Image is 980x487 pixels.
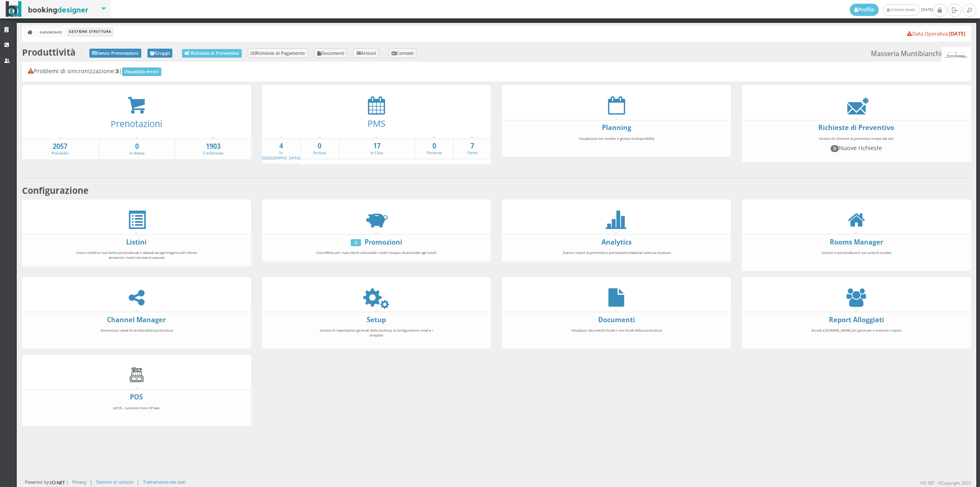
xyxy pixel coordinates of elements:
[89,49,141,58] a: Elenco Prenotazioni
[38,27,64,36] a: Dashboard
[550,324,683,346] div: Visualizza i documenti fiscali e non fiscali della tua struttura
[850,4,933,16] span: [DATE]
[907,30,965,37] a: Data Operativa:[DATE]
[176,142,251,151] strong: 1903
[122,67,162,76] a: Visualizza errori
[137,479,139,485] div: |
[22,184,89,196] b: Configurazione
[850,4,879,16] a: Profilo
[67,27,113,36] li: Gestione Struttura
[70,324,203,346] div: Sincronizza i canali di vendita della tua struttura
[790,132,922,159] div: Gestisci le richieste di preventivo inviate dal sito
[601,238,632,247] a: Analytics
[22,142,98,151] strong: 2057
[116,67,119,75] b: 3
[598,315,635,324] a: Documenti
[99,142,175,151] strong: 0
[367,117,385,129] a: PMS
[127,366,146,384] img: cash-register.gif
[829,315,884,324] a: Report Alloggiati
[602,123,631,132] a: Planning
[794,144,919,152] h4: Nuove richieste
[550,132,683,154] div: Visualizza le tue vendite e gestisci la disponibilità
[351,239,361,246] div: 0
[883,4,919,16] a: [PERSON_NAME]
[130,393,143,402] a: POS
[147,49,173,58] a: Gruppi
[454,141,491,156] a: 7Partiti
[262,141,300,151] strong: 4
[949,30,965,37] b: [DATE]
[818,123,894,132] a: Richieste di Preventivo
[25,479,69,486] div: Powered by |
[550,247,683,259] div: Scarica i report di preventivi e prenotazioni elaborati sulla tua struttura
[111,118,162,130] a: Prenotazioni
[790,324,922,346] div: Accedi a [DOMAIN_NAME] per generare e scaricare i report
[454,141,491,151] strong: 7
[310,247,443,259] div: Crea offerte per i tuoi clienti utilizzando i codici coupon da associare agli sconti
[365,238,402,247] a: Promozioni
[301,141,338,156] a: 0Arrivati
[830,238,883,247] a: Rooms Manager
[353,48,379,58] a: Articoli
[248,48,308,58] a: Richieste di Pagamento
[339,141,415,156] a: 17In Casa
[6,1,89,17] img: BookingDesigner.com
[99,142,175,156] a: 0In Attesa
[790,247,922,268] div: Gestisci e personalizza le tue unità di vendita
[70,247,203,263] div: Crea e modifica i tuoi listini personalizzati e adattali ad ogni esigenza del cliente attraverso ...
[310,324,443,346] div: Gestisci le impostazioni generali della struttura, la configurazione email e i template
[126,238,147,247] a: Listini
[143,479,186,485] a: Trattamento dei dati
[262,141,300,161] a: 4In [GEOGRAPHIC_DATA]
[301,141,338,151] strong: 0
[176,142,251,156] a: 1903Confermate
[314,48,347,58] a: Documenti
[942,47,971,62] img: 56db488bc92111ef969d06d5a9c234c7.png
[28,67,966,76] h4: Problemi di sincronizzazione: |
[367,315,386,324] a: Setup
[49,479,66,486] img: ionet_small_logo.png
[415,141,452,156] a: 0Partenze
[182,49,242,58] a: Richieste di Preventivo
[831,145,839,152] span: 0
[70,402,203,424] div: ioPOS - Gestione Point Of Sale
[72,479,86,485] a: Privacy
[107,315,166,324] a: Channel Manager
[871,47,971,62] small: Masseria Muntibianchi
[389,48,417,58] a: Contatti
[22,46,76,58] b: Produttività
[96,479,133,485] a: Termini di utilizzo
[22,142,98,156] a: 2057Preventivi
[415,141,452,151] strong: 0
[339,141,415,151] strong: 17
[90,479,92,485] div: |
